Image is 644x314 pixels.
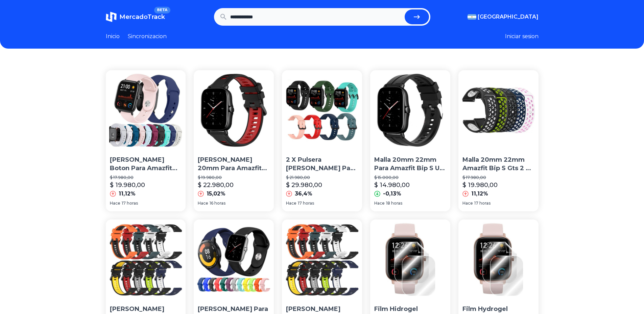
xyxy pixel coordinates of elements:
p: $ 19.980,00 [110,180,145,190]
span: 17 horas [474,201,491,206]
p: -0,13% [383,190,401,198]
button: [GEOGRAPHIC_DATA] [468,13,539,21]
span: Hace [286,201,296,206]
p: $ 17.980,00 [110,175,182,180]
span: 17 horas [122,201,138,206]
span: 18 horas [386,201,402,206]
p: 11,12% [119,190,136,198]
span: Hace [110,201,120,206]
span: Hace [198,201,208,206]
span: Hace [374,201,385,206]
a: Malla 20mm 22mm Amazfit Bip S Gts 2 3 4 Mini Gtr 2 3 Sport.Malla 20mm 22mm Amazfit Bip S Gts 2 3 ... [458,70,539,211]
p: [PERSON_NAME] Boton Para Amazfit Gts 2 3 4 Gts 2 3 4 Mini Bip [110,156,182,173]
a: Inicio [106,32,120,41]
img: Malla Correa 20mm Para Amazfit Gts 2 3 4 Mini Bip Texturizad [194,70,274,150]
span: [GEOGRAPHIC_DATA] [478,13,539,21]
span: Hace [462,201,473,206]
p: [PERSON_NAME] 20mm Para Amazfit Gts 2 3 4 Mini Bip Texturizad [198,156,270,173]
p: $ 15.000,00 [374,175,446,180]
p: $ 29.980,00 [286,180,322,190]
img: Argentina [468,14,476,20]
span: 16 horas [210,201,225,206]
p: Malla 20mm 22mm Para Amazfit Bip S U Gts 2 3 Mini Gtr 2 3 4 [374,156,446,173]
img: MercadoTrack [106,11,117,22]
p: 2 X Pulsera [PERSON_NAME] Para Amazfit Bip Gts Mini 2 3 4 Gtr [286,156,358,173]
p: $ 19.980,00 [462,180,498,190]
img: Malla Correa Para Amazfit Bip Gts 2 3 4 Gtr 2 3 4 Mini Boton [194,219,274,299]
img: Malla 20mm 22mm Amazfit Bip S Gts 2 3 4 Mini Gtr 2 3 Sport. [458,70,539,150]
p: $ 17.980,00 [462,175,534,180]
button: Iniciar sesion [505,32,539,41]
p: 15,02% [207,190,225,198]
p: 36,4% [295,190,312,198]
p: 11,12% [471,190,488,198]
span: BETA [154,7,170,14]
a: 2 X Pulsera Malla Correa Para Amazfit Bip Gts Mini 2 3 4 Gtr2 X Pulsera [PERSON_NAME] Para Amazfi... [282,70,362,211]
a: Malla 20mm 22mm Para Amazfit Bip S U Gts 2 3 Mini Gtr 2 3 4Malla 20mm 22mm Para Amazfit Bip S U G... [370,70,450,211]
a: Malla Correa 20mm Para Amazfit Gts 2 3 4 Mini Bip Texturizad[PERSON_NAME] 20mm Para Amazfit Gts 2... [194,70,274,211]
p: $ 19.980,00 [198,175,270,180]
img: 2 X Pulsera Malla Correa Para Amazfit Bip Gts Mini 2 3 4 Gtr [282,70,362,150]
img: Malla 20mm 22mm Para Amazfit Bip S U Gts 2 3 Mini Gtr 2 3 4 [370,70,450,150]
a: MercadoTrackBETA [106,11,165,22]
span: 17 horas [298,201,314,206]
a: Sincronizacion [128,32,167,41]
span: MercadoTrack [119,13,165,21]
img: Malla Correa Amazfit Bip Gts 2 3 4 Mini Gtr 2 3 42 47 Textu [282,219,362,299]
p: $ 22.980,00 [198,180,234,190]
a: Malla Correa Boton Para Amazfit Gts 2 3 4 Gts 2 3 4 Mini Bip[PERSON_NAME] Boton Para Amazfit Gts ... [106,70,186,211]
p: $ 21.980,00 [286,175,358,180]
img: Malla Correa Boton Para Amazfit Gts 2 3 4 Gts 2 3 4 Mini Bip [106,70,186,150]
img: Film Hidrogel Protector Smartwatch Amazfit Gts 2 Mini - X2u [370,219,450,299]
img: Film Hydrogel Protector Smartwatch Amazfit Gts 2 Mini - X2u [458,219,539,299]
p: $ 14.980,00 [374,180,410,190]
img: Malla Correa Amazfit Bip Gts 2 3 4 Mini Gtr 2 3 42 47 Textu [106,219,186,299]
p: Malla 20mm 22mm Amazfit Bip S Gts 2 3 4 Mini Gtr 2 3 Sport. [462,156,534,173]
